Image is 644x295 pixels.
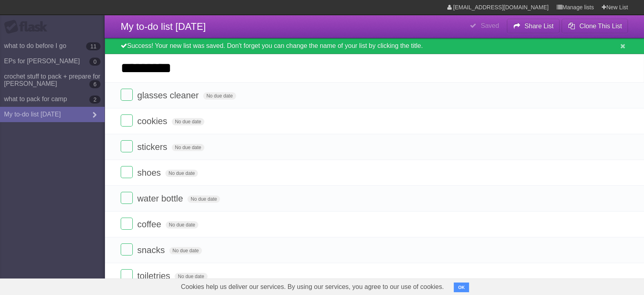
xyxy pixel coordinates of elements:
div: Success! Your new list was saved. Don't forget you can change the name of your list by clicking t... [105,38,644,54]
b: Clone This List [579,23,622,29]
label: Done [121,114,133,127]
b: 0 [89,58,101,66]
button: Share List [507,19,560,33]
label: Done [121,192,133,204]
label: Done [121,140,133,152]
b: Saved [481,22,499,29]
div: Flask [4,20,52,34]
label: Done [121,89,133,101]
b: Share List [525,23,553,29]
span: snacks [137,245,167,255]
span: My to-do list [DATE] [121,21,206,32]
b: 11 [86,42,101,50]
button: OK [454,283,469,292]
label: Done [121,243,133,256]
b: 6 [89,80,101,88]
span: No due date [187,195,220,203]
label: Done [121,218,133,230]
span: No due date [203,92,236,100]
span: stickers [137,142,169,152]
label: Done [121,166,133,178]
span: coffee [137,219,163,229]
span: No due date [172,144,204,151]
span: No due date [175,273,207,280]
span: No due date [169,247,202,254]
label: Done [121,269,133,281]
span: cookies [137,116,169,126]
span: water bottle [137,193,185,204]
span: toiletries [137,271,172,281]
b: 2 [89,96,101,104]
span: glasses cleaner [137,90,201,100]
span: No due date [165,170,198,177]
span: No due date [172,118,204,125]
span: shoes [137,168,163,178]
span: Cookies help us deliver our services. By using our services, you agree to our use of cookies. [173,279,452,295]
span: No due date [166,221,198,229]
button: Clone This List [562,19,628,33]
